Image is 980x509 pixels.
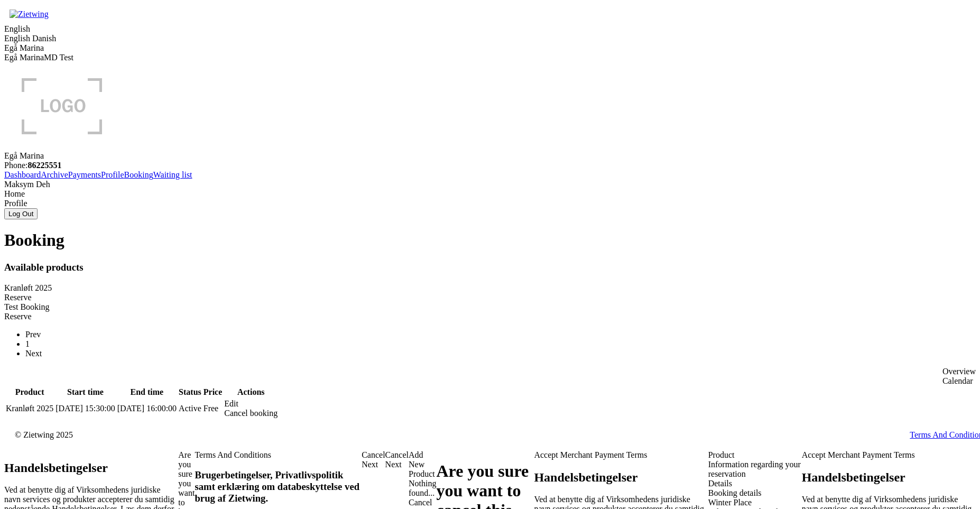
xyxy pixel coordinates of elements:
[55,387,115,397] th: Start time
[178,387,202,397] th: Status
[409,450,436,479] div: Add New Product
[4,283,976,293] div: Kranløft 2025
[802,470,976,485] h2: Handelsbetingelser
[708,498,802,507] div: Winter Place
[4,312,976,321] div: Reserve
[409,479,436,498] div: Nothing found...
[362,460,385,469] div: Next
[802,450,976,460] div: Accept Merchant Payment Terms
[4,24,30,33] span: English
[25,349,42,358] a: Next
[4,180,50,189] span: Maksym Deh
[4,170,41,179] a: Dashboard
[6,404,53,413] span: Kranløft 2025
[224,409,278,418] div: Cancel booking
[224,399,278,409] div: Edit
[4,43,44,52] span: Egå Marina
[4,208,38,219] button: Log Out
[942,376,976,386] div: Calendar
[56,404,115,413] span: [DATE] 15:30:00
[942,367,976,376] div: Overview
[4,189,976,199] div: Home
[4,293,976,302] div: Reserve
[385,460,409,469] div: Next
[25,330,41,339] a: Prev
[534,470,708,485] h2: Handelsbetingelser
[385,450,409,460] div: Cancel
[4,62,120,149] img: logo
[708,479,802,488] div: Details
[25,339,30,348] a: 1
[4,151,976,161] div: Egå Marina
[4,262,976,273] h3: Available products
[4,199,976,208] div: Profile
[224,387,278,397] th: Actions
[708,450,802,460] div: Product
[179,404,201,413] div: Active
[362,450,385,460] div: Cancel
[4,4,54,24] img: Zietwing
[41,170,68,179] a: Archive
[534,450,708,460] div: Accept Merchant Payment Terms
[5,387,54,397] th: Product
[203,387,223,397] th: Price
[4,230,976,250] h1: Booking
[68,170,101,179] a: Payments
[4,161,976,170] div: Phone:
[32,34,56,43] a: Danish
[708,488,802,498] div: Booking details
[708,460,802,479] div: Information regarding your reservation
[117,404,177,413] span: [DATE] 16:00:00
[409,498,436,507] div: Cancel
[153,170,192,179] a: Waiting list
[44,53,73,62] a: MD Test
[117,387,177,397] th: End time
[4,53,44,62] a: Egå Marina
[195,469,362,504] h3: Brugerbetingelser, Privatlivspolitik samt erklæring om databeskyttelse ved brug af Zietwing.
[27,161,61,170] strong: 86225551
[195,450,362,460] div: Terms And Conditions
[204,404,218,413] span: Free
[124,170,153,179] a: Booking
[101,170,124,179] a: Profile
[4,34,30,43] a: English
[4,461,178,475] h2: Handelsbetingelser
[4,302,976,312] div: Test Booking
